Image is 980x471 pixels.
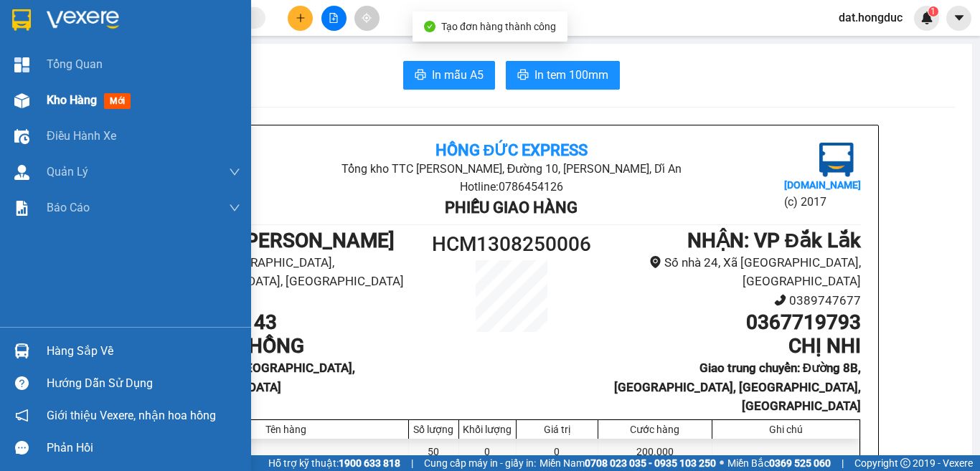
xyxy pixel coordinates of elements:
[14,343,29,358] img: warehouse-icon
[534,66,608,84] span: In tem 100mm
[339,457,400,469] strong: 1900 633 818
[14,165,29,180] img: warehouse-icon
[229,166,240,178] span: down
[415,69,426,82] span: printer
[162,361,355,394] b: Lấy hàng : An [GEOGRAPHIC_DATA], [GEOGRAPHIC_DATA]
[720,460,724,466] span: ⚪️
[136,92,268,110] b: Phiếu giao hàng
[716,424,856,435] div: Ghi chú
[424,229,599,260] h1: HCM1308250006
[329,13,339,23] span: file-add
[424,455,536,471] span: Cung cấp máy in - giấy in:
[517,439,598,471] div: 0
[354,6,380,31] button: aim
[14,93,29,108] img: warehouse-icon
[769,457,831,469] strong: 0369 525 060
[687,229,861,252] b: NHẬN : VP Đắk Lắk
[80,35,326,71] li: Tổng kho TTC [PERSON_NAME], Đường 10, [PERSON_NAME], Dĩ An
[614,361,861,413] b: Giao trung chuyển: Đường 8B, [GEOGRAPHIC_DATA], [GEOGRAPHIC_DATA], [GEOGRAPHIC_DATA]
[47,127,116,145] span: Điều hành xe
[278,160,744,178] li: Tổng kho TTC [PERSON_NAME], Đường 10, [PERSON_NAME], Dĩ An
[12,9,31,31] img: logo-vxr
[930,6,936,16] span: 1
[362,13,372,23] span: aim
[649,256,661,268] span: environment
[928,6,938,16] sup: 1
[164,439,409,471] div: SỌT NHỰA
[296,13,306,23] span: plus
[47,437,240,459] div: Phản hồi
[585,457,716,469] strong: 0708 023 035 - 0935 103 250
[229,202,240,214] span: down
[80,71,326,89] li: Hotline: 0786454126
[47,199,90,217] span: Báo cáo
[441,21,556,32] span: Tạo đơn hàng thành công
[411,455,413,471] span: |
[920,11,933,24] img: icon-new-feature
[598,439,712,471] div: 200.000
[784,179,861,191] b: [DOMAIN_NAME]
[409,439,459,471] div: 50
[126,16,279,34] b: Hồng Đức Express
[900,458,910,468] span: copyright
[162,291,424,310] li: 0786454126
[540,455,716,471] span: Miền Nam
[599,253,861,291] li: Số nhà 24, Xã [GEOGRAPHIC_DATA], [GEOGRAPHIC_DATA]
[599,291,861,310] li: 0389747677
[278,178,744,196] li: Hotline: 0786454126
[953,11,966,24] span: caret-down
[47,406,216,424] span: Giới thiệu Vexere, nhận hoa hồng
[445,199,578,217] b: Phiếu giao hàng
[104,93,131,109] span: mới
[47,373,240,394] div: Hướng dẫn sử dụng
[727,455,831,471] span: Miền Bắc
[520,424,594,435] div: Giá trị
[162,334,424,358] h1: CTY THU HỒNG
[424,21,435,32] span: check-circle
[47,341,240,362] div: Hàng sắp về
[162,253,424,291] li: Số 88, [GEOGRAPHIC_DATA], [GEOGRAPHIC_DATA], [GEOGRAPHIC_DATA]
[47,55,103,73] span: Tổng Quan
[15,409,29,422] span: notification
[47,93,97,107] span: Kho hàng
[432,66,484,84] span: In mẫu A5
[167,424,405,435] div: Tên hàng
[162,310,424,335] h1: 0903609143
[403,61,495,90] button: printerIn mẫu A5
[459,439,517,471] div: 0
[162,229,395,252] b: GỬI : VP [PERSON_NAME]
[435,141,588,159] b: Hồng Đức Express
[602,424,708,435] div: Cước hàng
[774,294,786,306] span: phone
[413,424,455,435] div: Số lượng
[842,455,844,471] span: |
[827,9,914,27] span: dat.hongduc
[14,57,29,72] img: dashboard-icon
[819,143,854,177] img: logo.jpg
[517,69,529,82] span: printer
[18,18,90,90] img: logo.jpg
[47,163,88,181] span: Quản Lý
[15,441,29,455] span: message
[288,6,313,31] button: plus
[14,201,29,216] img: solution-icon
[784,193,861,211] li: (c) 2017
[946,6,971,31] button: caret-down
[506,61,620,90] button: printerIn tem 100mm
[599,310,861,335] h1: 0367719793
[463,424,512,435] div: Khối lượng
[268,455,400,471] span: Hỗ trợ kỹ thuật:
[15,376,29,390] span: question-circle
[14,129,29,144] img: warehouse-icon
[599,334,861,358] h1: CHỊ NHI
[321,6,347,31] button: file-add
